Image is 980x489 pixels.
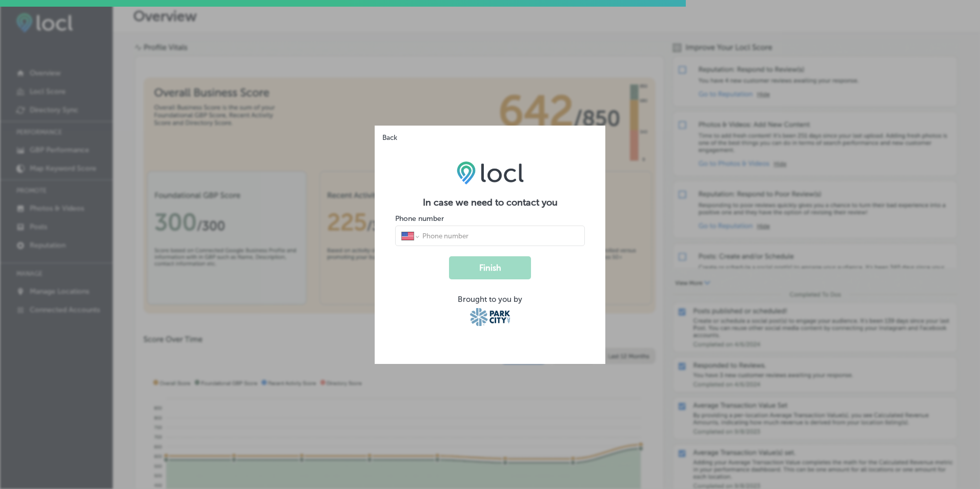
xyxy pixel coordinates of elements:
[470,308,511,326] img: Park City
[457,161,524,185] img: LOCL logo
[395,295,585,304] div: Brought to you by
[395,214,444,223] label: Phone number
[395,197,585,208] h2: In case we need to contact you
[421,231,579,240] input: Phone number
[375,126,400,142] button: Back
[449,256,531,279] button: Finish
